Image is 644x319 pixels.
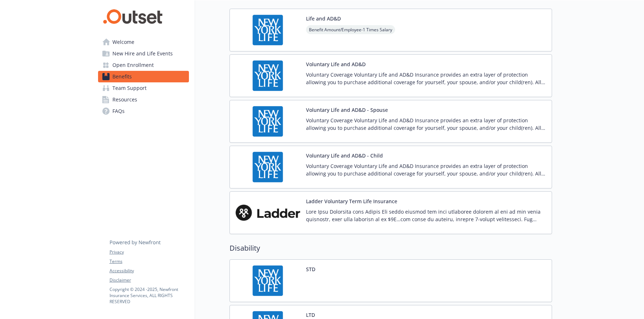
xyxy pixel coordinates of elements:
[110,286,189,305] p: Copyright © 2024 - 2025 , Newfront Insurance Services, ALL RIGHTS RESERVED
[112,48,173,59] span: New Hire and Life Events
[98,105,189,117] a: FAQs
[306,208,546,223] p: Lore Ipsu Dolorsita cons Adipis Eli seddo eiusmod tem inci utlaboree dolorem al eni ad min venia ...
[306,15,341,22] button: Life and AD&D
[112,59,154,71] span: Open Enrollment
[110,277,189,283] a: Disclaimer
[306,25,395,34] span: Benefit Amount/Employee - 1 Times Salary
[306,197,397,205] button: Ladder Voluntary Term Life Insurance
[112,71,132,82] span: Benefits
[110,258,189,265] a: Terms
[236,15,300,45] img: New York Life Insurance Company carrier logo
[236,60,300,91] img: New York Life Insurance Company carrier logo
[98,94,189,105] a: Resources
[236,152,300,182] img: New York Life Insurance Company carrier logo
[306,117,546,132] p: Voluntary Coverage Voluntary Life and AD&D Insurance provides an extra layer of protection allowi...
[306,71,546,86] p: Voluntary Coverage Voluntary Life and AD&D Insurance provides an extra layer of protection allowi...
[230,243,552,254] h2: Disability
[112,105,125,117] span: FAQs
[306,265,315,273] button: STD
[98,82,189,94] a: Team Support
[110,249,189,255] a: Privacy
[306,152,383,159] button: Voluntary Life and AD&D - Child
[112,82,147,94] span: Team Support
[112,36,134,48] span: Welcome
[236,106,300,137] img: New York Life Insurance Company carrier logo
[98,71,189,82] a: Benefits
[236,265,300,296] img: New York Life Insurance Company carrier logo
[236,197,300,228] img: Ladder carrier logo
[98,36,189,48] a: Welcome
[306,106,388,114] button: Voluntary Life and AD&D - Spouse
[98,48,189,59] a: New Hire and Life Events
[112,94,137,105] span: Resources
[98,59,189,71] a: Open Enrollment
[306,311,315,319] button: LTD
[110,268,189,274] a: Accessibility
[306,60,366,68] button: Voluntary Life and AD&D
[306,162,546,177] p: Voluntary Coverage Voluntary Life and AD&D Insurance provides an extra layer of protection allowi...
